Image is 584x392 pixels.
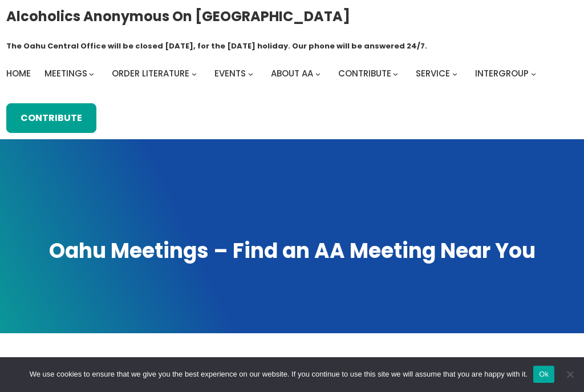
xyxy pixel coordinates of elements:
[6,103,96,133] a: Contribute
[112,67,189,79] span: Order Literature
[416,66,450,82] a: Service
[10,237,574,265] h1: Oahu Meetings – Find an AA Meeting Near You
[475,66,529,82] a: Intergroup
[192,71,197,76] button: Order Literature submenu
[393,71,398,76] button: Contribute submenu
[338,66,391,82] a: Contribute
[452,71,457,76] button: Service submenu
[271,67,313,79] span: About AA
[6,4,350,29] a: Alcoholics Anonymous on [GEOGRAPHIC_DATA]
[214,67,246,79] span: Events
[30,369,528,380] span: We use cookies to ensure that we give you the best experience on our website. If you continue to ...
[338,67,391,79] span: Contribute
[44,66,87,82] a: Meetings
[416,67,450,79] span: Service
[214,66,246,82] a: Events
[44,67,87,79] span: Meetings
[533,366,554,383] button: Ok
[564,369,575,380] span: No
[6,41,427,52] h1: The Oahu Central Office will be closed [DATE], for the [DATE] holiday. Our phone will be answered...
[6,66,31,82] a: Home
[271,66,313,82] a: About AA
[89,71,94,76] button: Meetings submenu
[315,71,321,76] button: About AA submenu
[248,71,253,76] button: Events submenu
[475,67,529,79] span: Intergroup
[531,71,536,76] button: Intergroup submenu
[6,67,31,79] span: Home
[6,66,540,82] nav: Intergroup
